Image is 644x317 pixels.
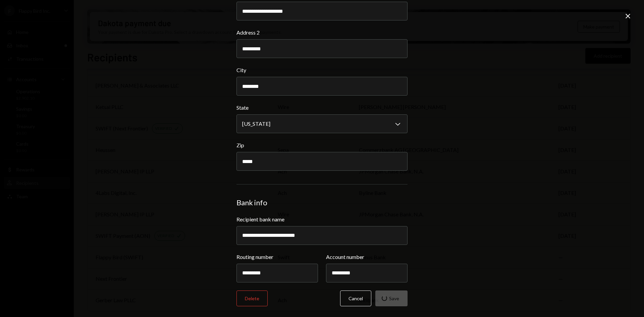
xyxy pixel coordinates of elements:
button: Cancel [340,290,371,306]
label: Address 2 [236,29,408,37]
button: Delete [236,290,268,306]
label: Recipient bank name [236,215,408,223]
button: State [236,114,408,133]
label: Account number [326,253,408,261]
label: City [236,66,408,74]
label: Zip [236,141,408,149]
label: State [236,104,408,112]
div: Bank info [236,198,408,207]
label: Routing number [236,253,318,261]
